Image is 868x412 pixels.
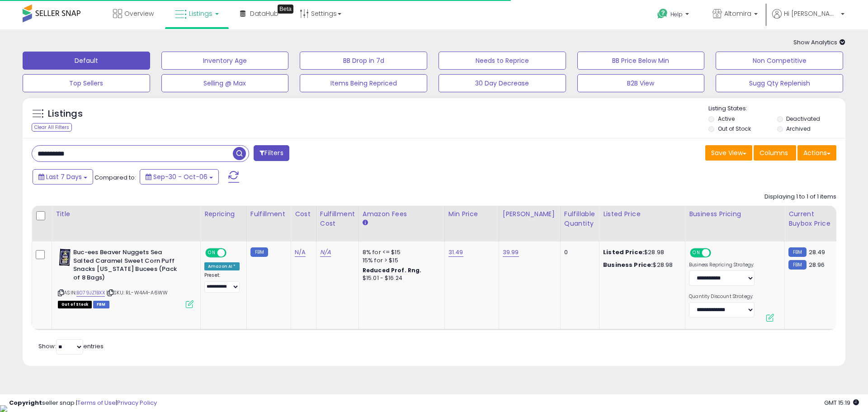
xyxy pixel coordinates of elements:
label: Archived [786,125,811,133]
span: Columns [759,148,788,157]
div: Repricing [204,209,243,219]
span: Show Analytics [793,38,845,47]
b: Listed Price: [603,248,644,256]
p: Listing States: [708,104,845,113]
div: Title [56,209,197,219]
button: Items Being Repriced [300,74,427,92]
a: B079JZ1BXX [76,289,105,297]
span: Compared to: [94,173,136,182]
div: $28.98 [603,248,678,256]
small: FBM [788,260,806,270]
a: N/A [295,248,306,257]
label: Out of Stock [718,125,751,133]
b: Buc-ees Beaver Nuggets Sea Salted Caramel Sweet Corn Puff Snacks [US_STATE] Bucees (Pack of 8 Bags) [73,248,183,284]
div: Fulfillment [250,209,287,219]
button: Sugg Qty Replenish [716,74,843,92]
small: Amazon Fees. [363,219,368,227]
button: Needs to Reprice [439,52,566,70]
span: Altomira [724,9,751,18]
span: DataHub [250,9,278,18]
label: Deactivated [786,115,820,123]
a: N/A [320,248,331,257]
button: Last 7 Days [33,169,93,185]
span: Overview [124,9,154,18]
div: 15% for > $15 [363,256,438,265]
div: Tooltip anchor [278,5,293,14]
span: Last 7 Days [46,172,82,181]
div: 8% for <= $15 [363,248,438,256]
div: Clear All Filters [32,123,72,132]
span: ON [691,249,702,257]
h5: Listings [48,108,83,120]
div: Current Buybox Price [788,209,835,228]
span: Show: entries [38,342,104,350]
a: Terms of Use [77,398,116,407]
div: Cost [295,209,312,219]
div: $15.01 - $16.24 [363,275,438,282]
div: Amazon Fees [363,209,441,219]
small: FBM [250,247,268,257]
span: Listings [189,9,212,18]
small: FBM [788,247,806,257]
button: Top Sellers [23,74,150,92]
span: Help [670,10,683,18]
button: 30 Day Decrease [439,74,566,92]
b: Business Price: [603,260,653,269]
a: 31.49 [448,248,463,257]
label: Business Repricing Strategy: [689,262,755,268]
span: 28.96 [809,260,825,269]
strong: Copyright [9,398,42,407]
div: Amazon AI * [204,262,240,270]
span: FBM [93,301,109,308]
button: Filters [254,145,289,161]
b: Reduced Prof. Rng. [363,266,422,274]
span: 28.49 [809,248,826,256]
div: seller snap | | [9,399,157,407]
button: Non Competitive [716,52,843,70]
button: BB Drop in 7d [300,52,427,70]
a: 39.99 [503,248,519,257]
div: Fulfillment Cost [320,209,355,228]
button: Columns [754,145,796,161]
button: B2B View [577,74,705,92]
div: Business Pricing [689,209,781,219]
div: Listed Price [603,209,681,219]
a: Privacy Policy [117,398,157,407]
button: Selling @ Max [161,74,289,92]
div: Fulfillable Quantity [564,209,595,228]
div: ASIN: [58,248,193,307]
button: BB Price Below Min [577,52,705,70]
span: OFF [710,249,724,257]
div: Displaying 1 to 1 of 1 items [764,193,836,201]
span: 2025-10-14 15:19 GMT [824,398,859,407]
div: [PERSON_NAME] [503,209,557,219]
button: Actions [797,145,836,161]
div: Preset: [204,272,240,293]
button: Default [23,52,150,70]
span: Hi [PERSON_NAME] [784,9,838,18]
span: All listings that are currently out of stock and unavailable for purchase on Amazon [58,301,92,308]
i: Get Help [657,8,668,19]
img: 51cK5yhOgpL._SL40_.jpg [58,248,71,266]
a: Help [650,1,698,29]
a: Hi [PERSON_NAME] [772,9,844,29]
div: Min Price [448,209,495,219]
div: 0 [564,248,592,256]
button: Save View [705,145,752,161]
label: Active [718,115,735,123]
button: Sep-30 - Oct-06 [140,169,219,185]
button: Inventory Age [161,52,289,70]
span: ON [206,249,217,257]
span: Sep-30 - Oct-06 [153,172,208,181]
span: OFF [225,249,240,257]
span: | SKU: RL-W4A4-A6WW [106,289,168,296]
div: $28.98 [603,261,678,269]
label: Quantity Discount Strategy: [689,294,755,300]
